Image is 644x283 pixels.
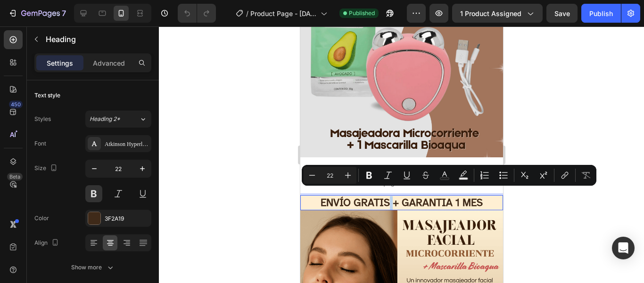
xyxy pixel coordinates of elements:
button: Heading 2* [85,111,151,128]
div: Undo/Redo [178,4,216,23]
div: Size [34,162,59,175]
div: 450 [9,101,23,108]
div: Publish [589,9,613,18]
p: Heading [46,34,148,45]
p: Settings [47,58,73,68]
button: 7 [4,4,70,23]
div: Open Intercom Messenger [612,237,635,259]
button: 1 product assigned [452,4,543,23]
div: Show more [71,263,115,272]
button: Show more [34,259,151,276]
div: Color [34,214,49,223]
p: Advanced [93,58,125,68]
div: Font [34,139,46,148]
div: Text style [34,91,60,100]
div: Beta [7,173,23,180]
span: Heading 2* [90,115,120,123]
p: 7 [62,8,66,19]
span: / [246,9,248,18]
div: Styles [34,115,51,123]
span: 1 product assigned [460,9,521,18]
iframe: Design area [300,26,503,283]
span: Product Page - [DATE] 18:46:36 [250,9,317,18]
span: Save [554,9,570,17]
div: Align [34,237,61,249]
div: Editor contextual toolbar [302,165,596,186]
span: Published [349,9,375,17]
div: Atkinson Hyperlegible [105,140,149,148]
button: Save [546,4,578,23]
button: Publish [581,4,621,23]
div: 3F2A19 [105,214,149,223]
